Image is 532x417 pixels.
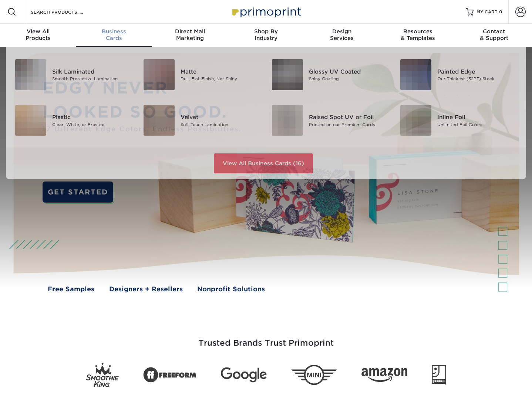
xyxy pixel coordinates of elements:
a: Designers + Resellers [109,284,183,294]
input: SEARCH PRODUCTS..... [30,7,102,16]
a: Silk Laminated Business Cards Silk Laminated Smooth Protective Lamination [15,56,132,93]
img: Amazon [361,368,407,382]
span: Contact [456,28,532,35]
a: Raised Spot UV or Foil Business Cards Raised Spot UV or Foil Printed on our Premium Cards [272,102,389,139]
a: Free Samples [48,284,94,294]
div: Smooth Protective Lamination [52,76,132,82]
div: & Support [456,28,532,41]
div: Our Thickest (32PT) Stock [437,76,517,82]
a: Shop ByIndustry [228,24,304,47]
div: Plastic [52,113,132,121]
a: BusinessCards [76,24,152,47]
div: Inline Foil [437,113,517,121]
img: Google [221,367,267,383]
img: Inline Foil Business Cards [400,105,431,136]
span: Shop By [228,28,304,35]
img: Smoothie King [86,363,119,387]
div: Shiny Coating [309,76,389,82]
span: Design [304,28,380,35]
a: Glossy UV Coated Business Cards Glossy UV Coated Shiny Coating [272,56,389,93]
span: Direct Mail [152,28,228,35]
a: Nonprofit Solutions [197,284,265,294]
img: Plastic Business Cards [15,105,46,136]
a: Plastic Business Cards Plastic Clear, White, or Frosted [15,102,132,139]
span: Business [76,28,152,35]
span: 0 [499,9,502,14]
span: Resources [380,28,456,35]
img: Mini [291,365,337,385]
div: Unlimited Foil Colors [437,121,517,128]
div: Cards [76,28,152,41]
img: Raised Spot UV or Foil Business Cards [272,105,303,136]
div: & Templates [380,28,456,41]
span: MY CART [477,9,498,15]
div: Velvet [181,113,260,121]
img: Freeform [143,363,196,387]
img: Primoprint [229,4,303,20]
a: Direct MailMarketing [152,24,228,47]
div: Dull, Flat Finish, Not Shiny [181,76,260,82]
div: Silk Laminated [52,68,132,76]
div: Services [304,28,380,41]
img: Matte Business Cards [144,59,175,90]
a: Contact& Support [456,24,532,47]
div: Marketing [152,28,228,41]
div: Raised Spot UV or Foil [309,113,389,121]
a: Inline Foil Business Cards Inline Foil Unlimited Foil Colors [400,102,517,139]
a: Matte Business Cards Matte Dull, Flat Finish, Not Shiny [143,56,260,93]
a: DesignServices [304,24,380,47]
img: Silk Laminated Business Cards [15,59,46,90]
a: Resources& Templates [380,24,456,47]
img: Painted Edge Business Cards [400,59,431,90]
img: Glossy UV Coated Business Cards [272,59,303,90]
img: Goodwill [432,365,446,385]
a: Painted Edge Business Cards Painted Edge Our Thickest (32PT) Stock [400,56,517,93]
div: Industry [228,28,304,41]
div: Painted Edge [437,68,517,76]
div: Soft Touch Lamination [181,121,260,128]
h3: Trusted Brands Trust Primoprint [50,321,482,357]
div: Clear, White, or Frosted [52,121,132,128]
div: Glossy UV Coated [309,68,389,76]
div: Printed on our Premium Cards [309,121,389,128]
a: View All Business Cards (16) [214,153,313,173]
img: Velvet Business Cards [144,105,175,136]
a: Velvet Business Cards Velvet Soft Touch Lamination [143,102,260,139]
div: Matte [181,68,260,76]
